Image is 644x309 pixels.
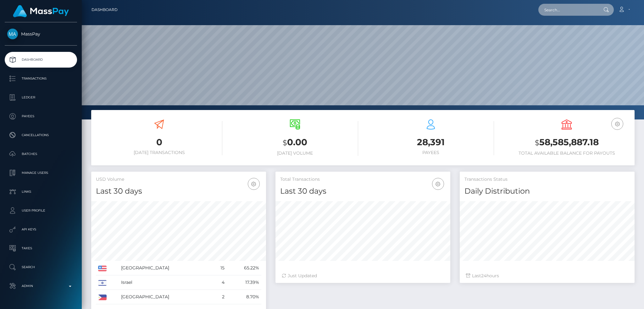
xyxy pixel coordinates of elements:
[5,52,77,68] a: Dashboard
[5,146,77,162] a: Batches
[212,275,227,290] td: 4
[96,150,222,155] h6: [DATE] Transactions
[5,71,77,86] a: Transactions
[7,93,75,102] p: Ledger
[5,108,77,124] a: Payees
[227,261,261,275] td: 65.22%
[7,168,75,178] p: Manage Users
[7,281,75,291] p: Admin
[7,262,75,272] p: Search
[212,261,227,275] td: 15
[5,165,77,181] a: Manage Users
[283,138,287,147] small: $
[503,136,630,149] h3: 58,585,887.18
[7,187,75,196] p: Links
[227,275,261,290] td: 17.39%
[7,74,75,83] p: Transactions
[98,295,107,300] img: PH.png
[7,29,18,39] img: MassPay
[5,203,77,218] a: User Profile
[96,136,222,148] h3: 0
[282,273,444,279] div: Just Updated
[7,244,75,253] p: Taxes
[535,138,539,147] small: $
[5,127,77,143] a: Cancellations
[7,55,75,64] p: Dashboard
[232,151,358,156] h6: [DATE] Volume
[5,184,77,200] a: Links
[7,130,75,140] p: Cancellations
[466,273,628,279] div: Last hours
[92,3,118,16] a: Dashboard
[7,112,75,121] p: Payees
[5,240,77,256] a: Taxes
[96,176,261,183] h5: USD Volume
[280,186,446,197] h4: Last 30 days
[7,206,75,215] p: User Profile
[5,222,77,237] a: API Keys
[481,273,486,279] span: 24
[7,149,75,159] p: Batches
[5,90,77,105] a: Ledger
[227,290,261,304] td: 8.70%
[98,266,107,271] img: US.png
[5,278,77,294] a: Admin
[5,31,77,37] span: MassPay
[119,275,212,290] td: Israel
[212,290,227,304] td: 2
[119,261,212,275] td: [GEOGRAPHIC_DATA]
[503,151,630,156] h6: Total Available Balance for Payouts
[368,136,494,148] h3: 28,391
[232,136,358,149] h3: 0.00
[464,186,630,197] h4: Daily Distribution
[98,280,107,286] img: IL.png
[464,176,630,183] h5: Transactions Status
[96,186,261,197] h4: Last 30 days
[368,150,494,155] h6: Payees
[538,4,597,16] input: Search...
[280,176,446,183] h5: Total Transactions
[7,225,75,234] p: API Keys
[13,5,69,17] img: MassPay Logo
[119,290,212,304] td: [GEOGRAPHIC_DATA]
[5,259,77,275] a: Search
